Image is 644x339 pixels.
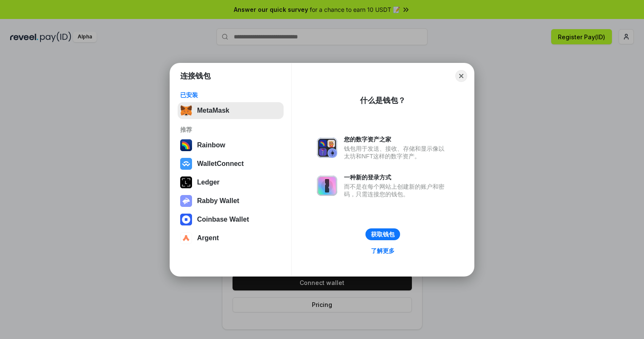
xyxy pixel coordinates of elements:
div: 什么是钱包？ [360,95,406,106]
div: WalletConnect [197,160,244,168]
button: WalletConnect [178,155,284,172]
div: 一种新的登录方式 [344,174,449,181]
img: svg+xml,%3Csvg%20width%3D%2228%22%20height%3D%2228%22%20viewBox%3D%220%200%2028%2028%22%20fill%3D... [180,232,192,244]
div: Rabby Wallet [197,197,239,205]
div: Rainbow [197,141,225,149]
button: Close [455,70,467,82]
div: Coinbase Wallet [197,216,249,223]
button: Rabby Wallet [178,193,284,209]
img: svg+xml,%3Csvg%20width%3D%2228%22%20height%3D%2228%22%20viewBox%3D%220%200%2028%2028%22%20fill%3D... [180,214,192,225]
div: Argent [197,234,219,242]
div: MetaMask [197,107,229,114]
div: 获取钱包 [371,231,395,238]
button: Rainbow [178,137,284,154]
h1: 连接钱包 [180,71,211,81]
button: Argent [178,230,284,247]
div: Ledger [197,179,219,186]
img: svg+xml,%3Csvg%20width%3D%2228%22%20height%3D%2228%22%20viewBox%3D%220%200%2028%2028%22%20fill%3D... [180,158,192,170]
img: svg+xml,%3Csvg%20xmlns%3D%22http%3A%2F%2Fwww.w3.org%2F2000%2Fsvg%22%20fill%3D%22none%22%20viewBox... [317,176,337,196]
img: svg+xml,%3Csvg%20width%3D%22120%22%20height%3D%22120%22%20viewBox%3D%220%200%20120%20120%22%20fil... [180,139,192,151]
img: svg+xml,%3Csvg%20xmlns%3D%22http%3A%2F%2Fwww.w3.org%2F2000%2Fsvg%22%20fill%3D%22none%22%20viewBox... [317,138,337,158]
button: 获取钱包 [365,228,400,240]
div: 了解更多 [371,247,395,255]
div: 推荐 [180,126,281,133]
div: 已安装 [180,91,281,99]
button: Coinbase Wallet [178,211,284,228]
div: 您的数字资产之家 [344,136,449,143]
div: 而不是在每个网站上创建新的账户和密码，只需连接您的钱包。 [344,183,449,198]
button: Ledger [178,174,284,191]
div: 钱包用于发送、接收、存储和显示像以太坊和NFT这样的数字资产。 [344,145,449,160]
a: 了解更多 [366,245,400,256]
button: MetaMask [178,102,284,119]
img: svg+xml,%3Csvg%20xmlns%3D%22http%3A%2F%2Fwww.w3.org%2F2000%2Fsvg%22%20width%3D%2228%22%20height%3... [180,176,192,188]
img: svg+xml,%3Csvg%20fill%3D%22none%22%20height%3D%2233%22%20viewBox%3D%220%200%2035%2033%22%20width%... [180,105,192,117]
img: svg+xml,%3Csvg%20xmlns%3D%22http%3A%2F%2Fwww.w3.org%2F2000%2Fsvg%22%20fill%3D%22none%22%20viewBox... [180,195,192,207]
